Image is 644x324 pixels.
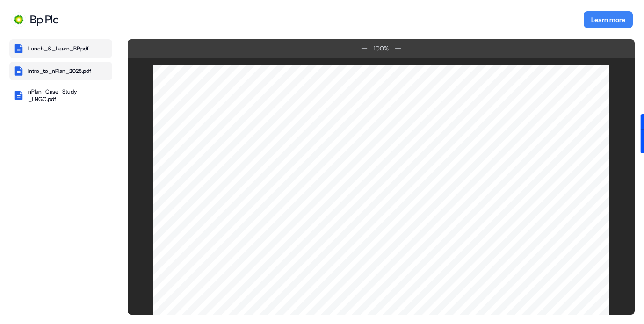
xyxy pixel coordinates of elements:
[30,13,58,27] div: Bp Plc
[584,11,633,28] button: Learn more
[9,84,112,107] button: nPlan_Case_Study_-_LNGC.pdf
[28,88,109,103] div: nPlan_Case_Study_-_LNGC.pdf
[9,39,112,58] button: Lunch_&_Learn_BP.pdf
[28,45,89,52] div: Lunch_&_Learn_BP.pdf
[9,62,112,80] button: Intro_to_nPlan_2025.pdf
[28,67,91,75] div: Intro_to_nPlan_2025.pdf
[372,44,391,53] div: 100 %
